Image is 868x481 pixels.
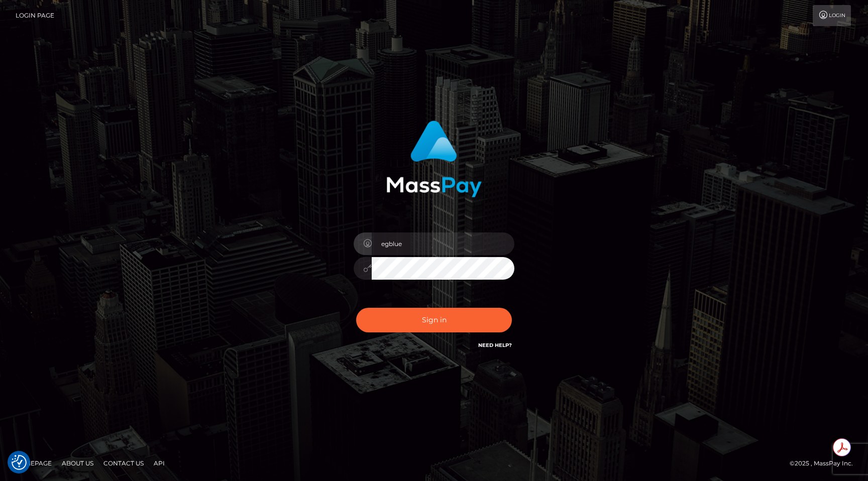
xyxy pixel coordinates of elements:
a: Contact Us [99,455,148,471]
a: Homepage [11,455,56,471]
button: Sign in [356,308,512,332]
a: Login Page [16,5,54,26]
img: Revisit consent button [12,455,27,470]
div: © 2025 , MassPay Inc. [790,458,860,469]
img: MassPay Login [386,121,482,197]
a: Need Help? [478,342,512,348]
a: Login [813,5,851,26]
input: Username... [372,232,514,255]
a: API [150,455,169,471]
button: Consent Preferences [12,455,27,470]
a: About Us [58,455,97,471]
